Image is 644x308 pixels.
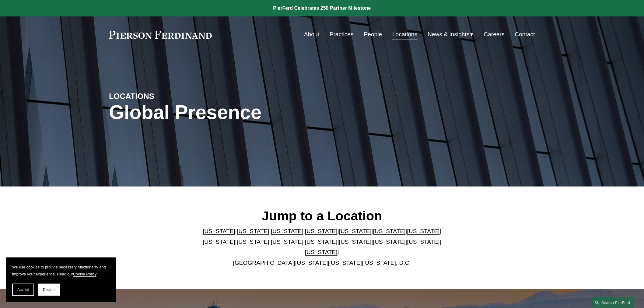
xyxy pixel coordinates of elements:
[339,239,372,245] a: [US_STATE]
[271,228,303,234] a: [US_STATE]
[305,239,338,245] a: [US_STATE]
[295,260,328,266] a: [US_STATE]
[203,228,235,234] a: [US_STATE]
[305,228,338,234] a: [US_STATE]
[17,288,29,292] span: Accept
[373,228,406,234] a: [US_STATE]
[38,284,60,296] button: Decline
[12,284,34,296] button: Accept
[428,29,470,40] span: News & Insights
[339,228,372,234] a: [US_STATE]
[515,29,535,40] a: Contact
[364,29,382,40] a: People
[271,239,303,245] a: [US_STATE]
[330,29,354,40] a: Practices
[363,260,411,266] a: [US_STATE], D.C.
[12,264,110,278] p: We use cookies to provide necessary functionality and improve your experience. Read our .
[329,260,362,266] a: [US_STATE]
[484,29,505,40] a: Careers
[407,239,440,245] a: [US_STATE]
[198,208,446,224] h2: Jump to a Location
[6,257,116,302] section: Cookie banner
[109,91,215,101] h4: LOCATIONS
[233,260,294,266] a: [GEOGRAPHIC_DATA]
[237,228,269,234] a: [US_STATE]
[592,297,634,308] a: Search this site
[109,101,393,124] h1: Global Presence
[43,288,56,292] span: Decline
[304,29,319,40] a: About
[305,249,338,255] a: [US_STATE]
[73,272,96,276] a: Cookie Policy
[407,228,440,234] a: [US_STATE]
[373,239,406,245] a: [US_STATE]
[392,29,417,40] a: Locations
[428,29,474,40] a: folder dropdown
[198,226,446,268] p: | | | | | | | | | | | | | | | | | |
[203,239,235,245] a: [US_STATE]
[237,239,269,245] a: [US_STATE]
